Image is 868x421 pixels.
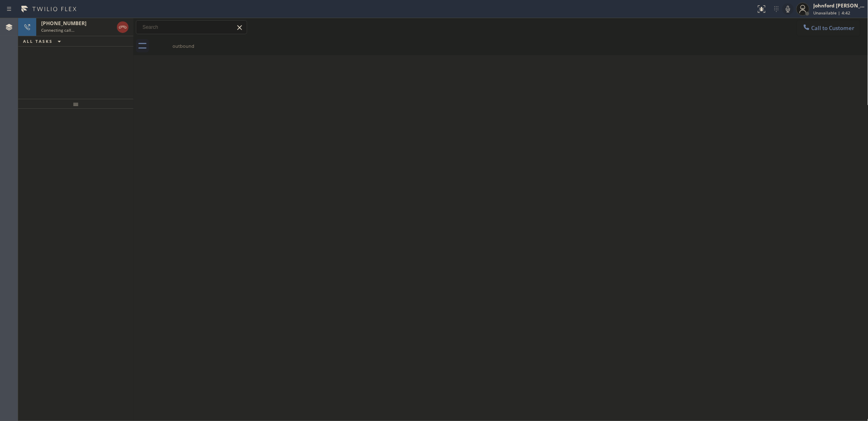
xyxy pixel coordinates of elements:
span: Call to Customer [812,24,855,32]
span: ALL TASKS [23,38,53,44]
button: Call to Customer [797,20,860,36]
button: Mute [782,3,794,15]
input: Search [136,21,247,34]
button: Hang up [117,21,128,33]
div: outbound [152,43,215,49]
div: Johnford [PERSON_NAME] [814,2,866,9]
span: [PHONE_NUMBER] [41,20,86,27]
span: Connecting call… [41,27,75,33]
span: Unavailable | 4:42 [814,10,851,16]
button: ALL TASKS [18,36,69,46]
